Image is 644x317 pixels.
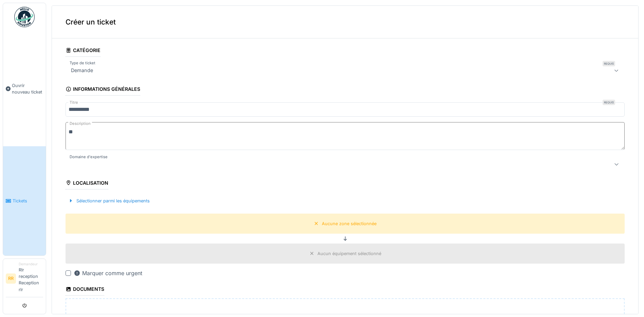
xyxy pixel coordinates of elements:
span: Ouvrir nouveau ticket [12,82,43,95]
div: Aucune zone sélectionnée [322,220,376,227]
li: RR [6,273,16,284]
div: Requis [603,61,615,66]
label: Description [68,119,92,128]
div: Requis [603,100,615,105]
label: Titre [68,100,79,105]
label: Domaine d'expertise [68,154,109,160]
img: Badge_color-CXgf-gQk.svg [14,7,35,27]
div: Demande [68,66,96,74]
a: Tickets [3,146,46,255]
div: Demandeur [19,262,43,267]
a: RR DemandeurRlr reception Reception rlr [6,262,43,297]
div: Créer un ticket [52,6,638,38]
div: Marquer comme urgent [74,269,142,277]
div: Documents [66,284,104,296]
div: Sélectionner parmi les équipements [66,196,152,205]
div: Localisation [66,178,108,189]
div: Aucun équipement sélectionné [317,250,381,257]
div: Informations générales [66,84,140,96]
label: Type de ticket [68,60,97,66]
div: Catégorie [66,45,100,57]
span: Tickets [13,198,43,204]
li: Rlr reception Reception rlr [19,262,43,296]
a: Ouvrir nouveau ticket [3,31,46,146]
